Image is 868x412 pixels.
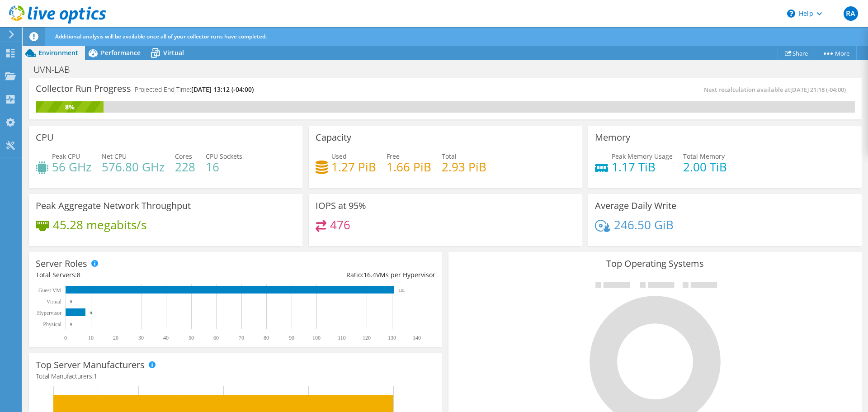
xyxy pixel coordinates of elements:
[787,9,795,18] svg: \n
[191,85,254,94] span: [DATE] 13:12 (-04:00)
[331,162,376,172] h4: 1.27 PiB
[175,152,192,161] span: Cores
[312,335,321,341] text: 100
[53,220,146,230] h4: 45.28 megabits/s
[363,335,371,341] text: 120
[213,335,219,341] text: 60
[206,162,242,172] h4: 16
[163,48,184,57] span: Virtual
[399,288,405,293] text: 131
[101,48,141,57] span: Performance
[52,152,80,161] span: Peak CPU
[683,152,725,161] span: Total Memory
[36,371,435,381] h4: Total Manufacturers:
[844,6,858,21] span: RA
[595,133,630,142] h3: Memory
[189,335,194,341] text: 50
[239,335,244,341] text: 70
[206,152,242,161] span: CPU Sockets
[36,201,191,211] h3: Peak Aggregate Network Throughput
[778,46,815,60] a: Share
[47,298,62,305] text: Virtual
[36,102,104,112] div: 8%
[163,335,169,341] text: 40
[455,259,855,269] h3: Top Operating Systems
[338,335,346,341] text: 110
[388,335,396,341] text: 130
[90,311,92,315] text: 8
[70,299,72,304] text: 0
[614,220,674,230] h4: 246.50 GiB
[37,310,61,316] text: Hypervisor
[88,335,94,341] text: 10
[77,270,80,279] span: 8
[442,152,457,161] span: Total
[36,133,54,142] h3: CPU
[138,335,144,341] text: 30
[612,152,673,161] span: Peak Memory Usage
[815,46,857,60] a: More
[316,133,351,142] h3: Capacity
[52,162,91,172] h4: 56 GHz
[363,270,376,279] span: 16.4
[36,259,87,269] h3: Server Roles
[330,220,350,230] h4: 476
[704,85,850,94] span: Next recalculation available at
[94,372,97,380] span: 1
[102,152,127,161] span: Net CPU
[331,152,347,161] span: Used
[289,335,294,341] text: 90
[175,162,195,172] h4: 228
[43,321,61,327] text: Physical
[683,162,727,172] h4: 2.00 TiB
[612,162,673,172] h4: 1.17 TiB
[264,335,269,341] text: 80
[102,162,165,172] h4: 576.80 GHz
[442,162,486,172] h4: 2.93 PiB
[595,201,676,211] h3: Average Daily Write
[29,65,84,75] h1: UVN-LAB
[387,162,431,172] h4: 1.66 PiB
[55,33,267,40] span: Additional analysis will be available once all of your collector runs have completed.
[36,360,145,370] h3: Top Server Manufacturers
[790,85,846,94] span: [DATE] 21:18 (-04:00)
[38,48,78,57] span: Environment
[36,270,236,280] div: Total Servers:
[113,335,118,341] text: 20
[38,287,61,294] text: Guest VM
[316,201,366,211] h3: IOPS at 95%
[64,335,67,341] text: 0
[236,270,435,280] div: Ratio: VMs per Hypervisor
[70,322,72,327] text: 0
[387,152,400,161] span: Free
[135,85,254,95] h4: Projected End Time:
[413,335,421,341] text: 140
